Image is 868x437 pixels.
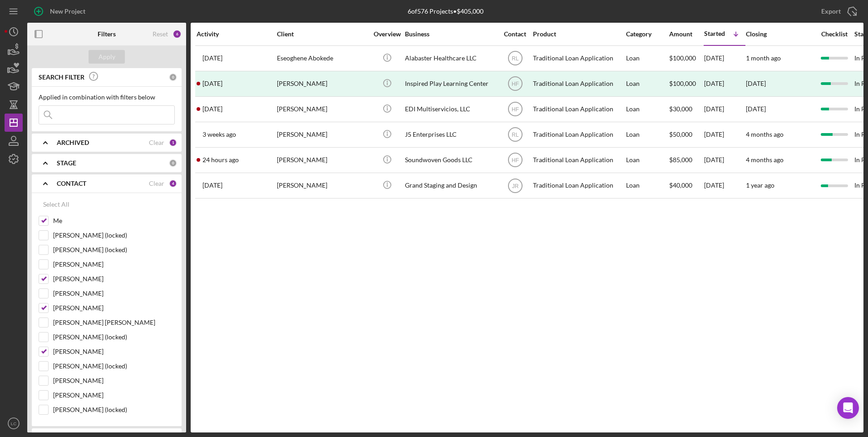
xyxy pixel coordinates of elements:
[202,182,222,189] time: 2025-02-12 19:32
[669,72,703,96] div: $100,000
[704,123,745,147] div: [DATE]
[53,260,175,269] label: [PERSON_NAME]
[533,174,624,198] div: Traditional Loan Application
[202,105,222,113] time: 2025-08-14 03:17
[57,159,76,167] b: STAGE
[498,30,532,38] div: Contact
[277,72,368,96] div: [PERSON_NAME]
[746,130,784,138] time: 4 months ago
[405,148,496,172] div: Soundwoven Goods LLC
[815,30,853,38] div: Checklist
[169,73,177,81] div: 0
[669,97,703,121] div: $30,000
[53,333,175,342] label: [PERSON_NAME] (locked)
[53,347,175,356] label: [PERSON_NAME]
[408,8,483,15] div: 6 of 576 Projects • $405,000
[626,30,668,38] div: Category
[27,2,94,20] button: New Project
[704,97,745,121] div: [DATE]
[533,148,624,172] div: Traditional Loan Application
[98,30,116,38] b: Filters
[169,159,177,167] div: 0
[704,148,745,172] div: [DATE]
[149,180,164,187] div: Clear
[512,81,519,87] text: HF
[746,105,766,113] time: [DATE]
[89,50,125,64] button: Apply
[405,30,496,38] div: Business
[669,46,703,70] div: $100,000
[169,139,177,147] div: 1
[153,30,168,38] div: Reset
[277,46,368,70] div: Eseoghene Abokede
[746,54,781,62] time: 1 month ago
[53,274,175,283] label: [PERSON_NAME]
[50,2,85,20] div: New Project
[533,30,624,38] div: Product
[53,391,175,400] label: [PERSON_NAME]
[669,123,703,147] div: $50,000
[5,414,23,432] button: LC
[277,30,368,38] div: Client
[39,195,74,214] button: Select All
[746,156,784,164] time: 4 months ago
[626,174,668,198] div: Loan
[43,195,69,214] div: Select All
[53,405,175,414] label: [PERSON_NAME] (locked)
[99,50,115,64] div: Apply
[533,97,624,121] div: Traditional Loan Application
[169,179,177,188] div: 4
[746,30,814,38] div: Closing
[669,148,703,172] div: $85,000
[53,216,175,225] label: Me
[405,72,496,96] div: Inspired Play Learning Center
[277,97,368,121] div: [PERSON_NAME]
[53,303,175,313] label: [PERSON_NAME]
[11,421,16,426] text: LC
[39,94,175,101] div: Applied in combination with filters below
[746,80,766,87] div: [DATE]
[821,2,841,20] div: Export
[53,289,175,298] label: [PERSON_NAME]
[626,97,668,121] div: Loan
[202,55,222,62] time: 2025-06-26 07:27
[277,174,368,198] div: [PERSON_NAME]
[626,148,668,172] div: Loan
[57,139,89,146] b: ARCHIVED
[812,2,863,20] button: Export
[53,245,175,254] label: [PERSON_NAME] (locked)
[512,106,519,113] text: HF
[704,72,745,96] div: [DATE]
[626,123,668,147] div: Loan
[704,46,745,70] div: [DATE]
[512,183,518,189] text: JR
[57,180,86,187] b: CONTACT
[197,30,276,38] div: Activity
[53,231,175,240] label: [PERSON_NAME] (locked)
[626,72,668,96] div: Loan
[405,123,496,147] div: J5 Enterprises LLC
[277,123,368,147] div: [PERSON_NAME]
[39,74,84,81] b: SEARCH FILTER
[202,156,239,164] time: 2025-08-26 21:42
[626,46,668,70] div: Loan
[746,181,774,189] time: 1 year ago
[405,46,496,70] div: Alabaster Healthcare LLC
[704,174,745,198] div: [DATE]
[669,30,703,38] div: Amount
[512,55,519,62] text: RL
[53,376,175,385] label: [PERSON_NAME]
[405,174,496,198] div: Grand Staging and Design
[370,30,404,38] div: Overview
[53,318,175,327] label: [PERSON_NAME] [PERSON_NAME]
[837,397,859,419] div: Open Intercom Messenger
[277,148,368,172] div: [PERSON_NAME]
[405,97,496,121] div: EDI Multiservicios, LLC
[512,157,519,164] text: HF
[173,30,182,39] div: 6
[704,30,725,37] div: Started
[533,123,624,147] div: Traditional Loan Application
[149,139,164,146] div: Clear
[669,174,703,198] div: $40,000
[202,131,236,138] time: 2025-08-08 14:33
